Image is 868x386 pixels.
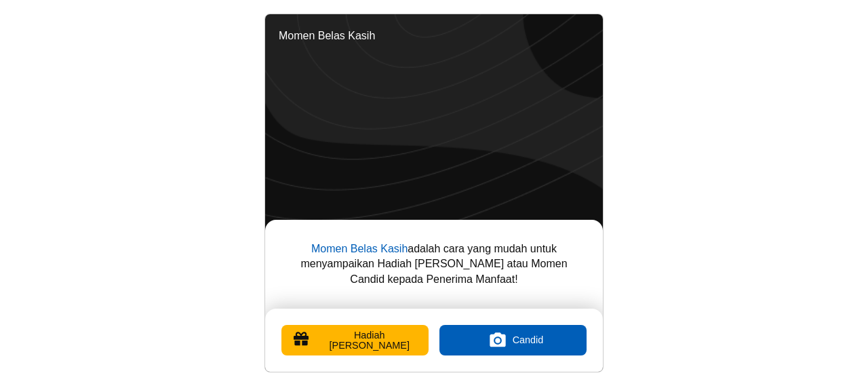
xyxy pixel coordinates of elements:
[287,242,581,287] p: adalah cara yang mudah untuk menyampaikan Hadiah [PERSON_NAME] atau Momen Candid kepada Penerima ...
[508,22,535,50] a: Completed Moments
[311,243,408,254] span: Momen Belas Kasih
[535,22,562,50] a: Kontak
[279,30,375,42] div: Momen Belas Kasih
[562,22,589,50] a: Pengaturan
[281,325,429,355] button: Hadiah [PERSON_NAME]
[439,325,587,355] label: Candid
